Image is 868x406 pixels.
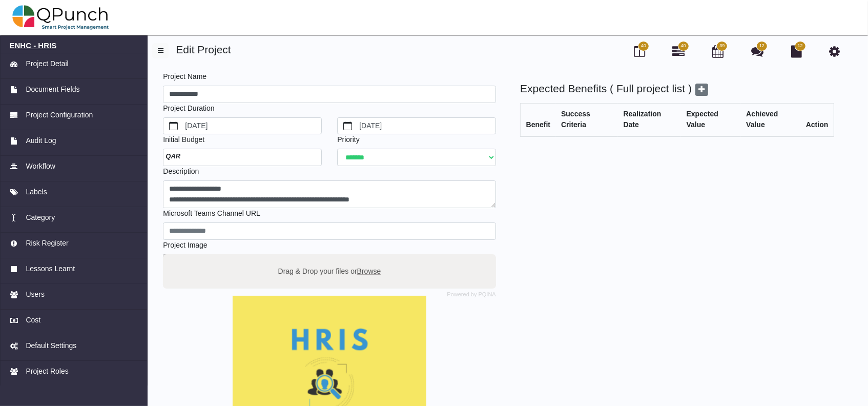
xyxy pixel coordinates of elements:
div: Success Criteria [561,109,612,130]
label: Priority [337,134,360,145]
div: Benefit [526,119,550,130]
label: Microsoft Teams Channel URL [163,208,260,219]
label: Project Image [163,240,207,251]
label: Project Name [163,71,206,82]
span: Document Fields [26,84,79,95]
span: Default Settings [26,340,76,351]
span: Project Detail [26,58,68,69]
a: 40 [673,49,685,57]
i: Calendar [712,45,724,57]
label: Description [163,166,199,177]
div: Realization Date [624,109,676,130]
span: Workflow [26,161,55,172]
span: Project Roles [26,366,68,377]
span: Cost [26,315,40,326]
span: Lessons Learnt [26,263,75,274]
button: calendar [163,118,183,134]
svg: calendar [169,121,178,131]
h4: Expected Benefits ( Full project list ) [520,82,834,96]
svg: calendar [343,121,353,131]
i: Board [634,45,645,57]
span: 40 [681,43,686,50]
span: 12 [798,43,803,50]
div: Expected Value [687,109,736,130]
span: 12 [759,43,764,50]
a: ENHC - HRIS [10,41,138,50]
h4: Edit Project [152,43,860,56]
label: [DATE] [358,118,495,134]
img: qpunch-sp.fa6292f.png [12,2,109,33]
span: Add benefits [695,84,708,96]
a: Powered by PQINA [447,292,496,297]
span: Project Configuration [26,110,93,120]
span: 40 [641,43,646,50]
label: Project Duration [163,103,214,114]
i: Gantt [673,45,685,57]
span: Browse [357,267,381,275]
label: [DATE] [183,118,321,134]
div: Achieved Value [746,109,795,130]
span: Users [26,289,45,300]
span: Risk Register [26,238,68,249]
i: Punch Discussion [751,45,763,57]
label: Initial Budget [163,134,204,145]
label: Drag & Drop your files or [275,262,385,280]
span: Audit Log [26,135,56,146]
span: 39 [719,43,725,50]
span: Category [26,212,55,223]
div: Action [806,119,829,130]
span: Labels [26,187,47,197]
i: Document Library [791,45,802,57]
button: calendar [338,118,358,134]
